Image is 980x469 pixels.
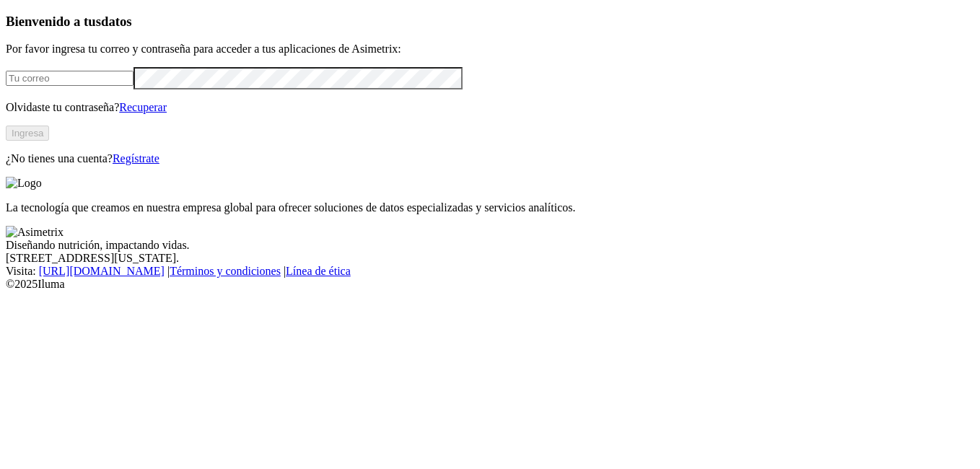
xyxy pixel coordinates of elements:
div: Diseñando nutrición, impactando vidas. [6,239,974,252]
a: Línea de ética [286,265,351,277]
a: Términos y condiciones [170,265,281,277]
p: ¿No tienes una cuenta? [6,152,974,165]
img: Asimetrix [6,226,64,239]
span: datos [101,14,132,29]
a: Regístrate [113,152,159,165]
h3: Bienvenido a tus [6,14,974,30]
p: Por favor ingresa tu correo y contraseña para acceder a tus aplicaciones de Asimetrix: [6,43,974,56]
img: Logo [6,177,42,190]
input: Tu correo [6,71,134,86]
button: Ingresa [6,126,49,141]
p: Olvidaste tu contraseña? [6,101,974,114]
div: Visita : | | [6,265,974,278]
a: Recuperar [119,101,167,113]
div: [STREET_ADDRESS][US_STATE]. [6,252,974,265]
div: © 2025 Iluma [6,278,974,291]
a: [URL][DOMAIN_NAME] [39,265,165,277]
p: La tecnología que creamos en nuestra empresa global para ofrecer soluciones de datos especializad... [6,201,974,214]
